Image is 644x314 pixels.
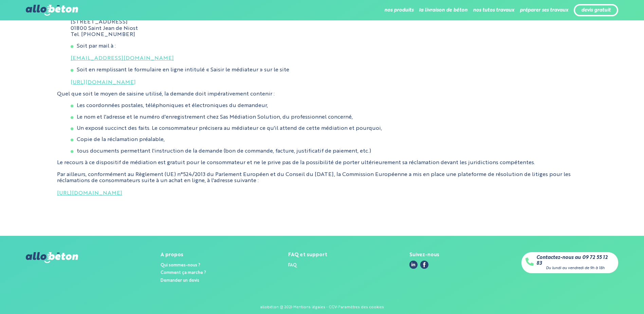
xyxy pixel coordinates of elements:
[161,252,206,258] div: A propos
[326,305,328,309] span: -
[71,148,587,154] li: tous documents permettant l'instruction de la demande (bon de commande, facture, justificatif de ...
[71,67,587,86] li: Soit en remplissant le formulaire en ligne intitulé « Saisir le médiateur » sur le site
[409,252,439,258] div: Suivez-nous
[260,305,292,310] div: allobéton @ 2021
[161,271,206,275] a: Comment ça marche ?
[71,43,587,62] li: Soit par mail à :
[288,252,327,258] div: FAQ et support
[71,56,174,61] a: [EMAIL_ADDRESS][DOMAIN_NAME]
[520,2,568,18] li: préparer ses travaux
[337,305,338,310] div: -
[419,2,467,18] li: la livraison de béton
[71,114,587,120] li: Le nom et l'adresse et le numéro d'enregistrement chez Sas Médiation Solution, du professionnel c...
[71,125,587,132] li: Un exposé succinct des faits. Le consommateur précisera au médiateur ce qu'il attend de cette méd...
[71,103,587,109] li: Les coordonnées postales, téléphoniques et électroniques du demandeur,
[26,5,78,16] img: allobéton
[473,2,514,18] li: nos tutos travaux
[57,91,587,97] p: Quel que soit le moyen de saisine utilisé, la demande doit impérativement contenir :
[338,305,384,309] a: Paramètres des cookies
[71,80,136,85] a: [URL][DOMAIN_NAME]
[384,2,413,18] li: nos produits
[581,7,611,13] a: devis gratuit
[26,252,78,263] img: allobéton
[292,305,293,310] div: -
[293,305,325,309] a: Mentions légales
[161,278,199,283] a: Demander un devis
[57,172,587,197] p: Par ailleurs, conformément au Règlement (UE) n°524/2013 du Parlement Européen et du Conseil du [D...
[57,191,122,196] a: [URL][DOMAIN_NAME]
[546,266,605,271] div: Du lundi au vendredi de 9h à 18h
[329,305,337,309] a: CGV
[71,137,587,143] li: Copie de la réclamation préalable,
[288,263,297,267] a: FAQ
[536,255,614,266] a: Contactez-nous au 09 72 55 12 83
[57,160,587,166] p: Le recours à ce dispositif de médiation est gratuit pour le consommateur et ne le prive pas de la...
[161,263,200,267] a: Qui sommes-nous ?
